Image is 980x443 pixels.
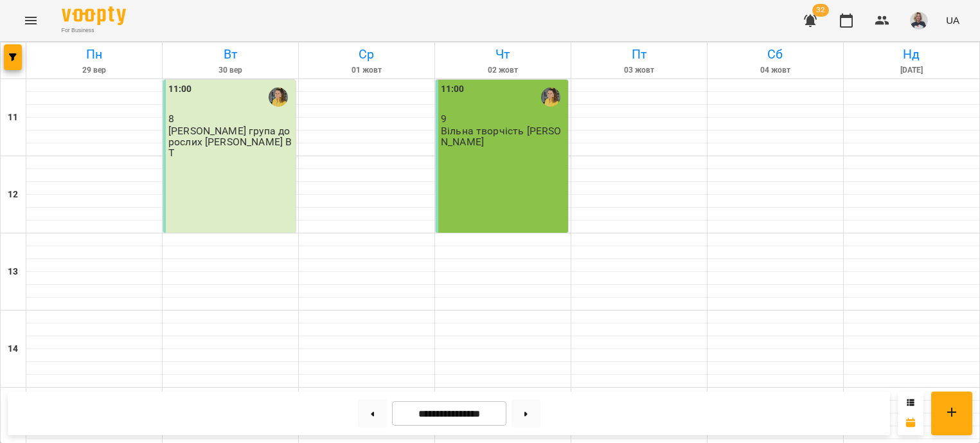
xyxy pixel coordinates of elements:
[441,82,465,96] label: 11:00
[941,8,965,32] button: UA
[946,14,959,27] span: UA
[8,111,18,125] h6: 11
[62,6,126,25] img: Voopty Logo
[573,44,705,64] h6: Пт
[168,125,293,159] p: [PERSON_NAME] група дорослих [PERSON_NAME] ВТ
[28,64,160,77] h6: 29 вер
[28,44,160,64] h6: Пн
[15,5,46,36] button: Menu
[437,64,569,77] h6: 02 жовт
[709,44,841,64] h6: Сб
[573,64,705,77] h6: 03 жовт
[168,82,192,96] label: 11:00
[846,44,977,64] h6: Нд
[301,44,432,64] h6: Ср
[168,113,293,124] p: 8
[709,64,841,77] h6: 04 жовт
[441,125,566,148] p: Вільна творчість [PERSON_NAME]
[541,87,560,107] img: Ірина Шек
[269,87,288,107] img: Ірина Шек
[62,26,126,35] span: For Business
[165,44,296,64] h6: Вт
[437,44,569,64] h6: Чт
[8,342,18,356] h6: 14
[846,64,977,77] h6: [DATE]
[301,64,432,77] h6: 01 жовт
[8,188,18,202] h6: 12
[441,113,566,124] p: 9
[910,12,928,30] img: 60ff81f660890b5dd62a0e88b2ac9d82.jpg
[165,64,296,77] h6: 30 вер
[812,4,829,17] span: 32
[8,265,18,279] h6: 13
